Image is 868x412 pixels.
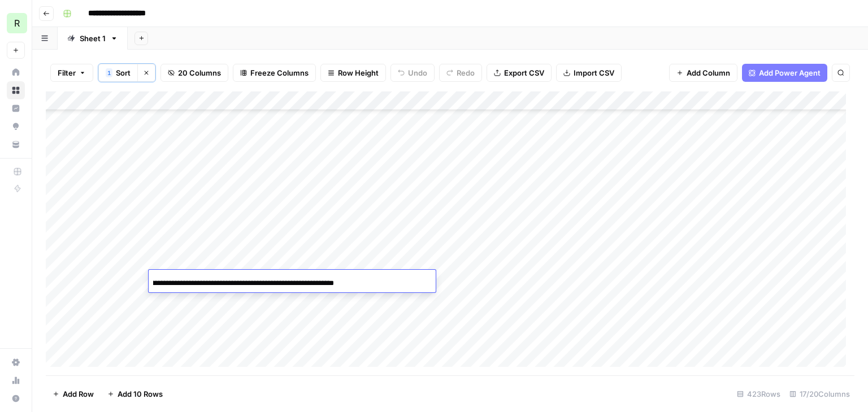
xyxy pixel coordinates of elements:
[457,67,475,78] span: Redo
[504,67,544,78] span: Export CSV
[7,135,25,154] a: Your Data
[63,388,94,400] span: Add Row
[106,68,112,77] div: 1
[574,67,614,78] span: Import CSV
[669,64,737,82] button: Add Column
[7,63,25,81] a: Home
[7,81,25,99] a: Browse
[732,385,785,403] div: 423 Rows
[7,371,25,389] a: Usage
[390,64,435,82] button: Undo
[101,385,170,403] button: Add 10 Rows
[58,67,76,78] span: Filter
[7,389,25,407] button: Help + Support
[116,67,131,78] span: Sort
[250,67,309,78] span: Freeze Columns
[338,67,379,78] span: Row Height
[759,67,821,78] span: Add Power Agent
[7,99,25,117] a: Insights
[439,64,482,82] button: Redo
[178,67,221,78] span: 20 Columns
[7,353,25,371] a: Settings
[320,64,386,82] button: Row Height
[107,68,111,77] span: 1
[14,16,20,30] span: R
[7,9,25,37] button: Workspace: Re-Leased
[233,64,316,82] button: Freeze Columns
[7,117,25,135] a: Opportunities
[58,27,128,50] a: Sheet 1
[487,64,552,82] button: Export CSV
[556,64,622,82] button: Import CSV
[50,64,93,82] button: Filter
[98,64,137,82] button: 1Sort
[160,64,228,82] button: 20 Columns
[742,64,827,82] button: Add Power Agent
[785,385,854,403] div: 17/20 Columns
[80,33,106,44] div: Sheet 1
[46,385,101,403] button: Add Row
[408,67,427,78] span: Undo
[118,388,163,400] span: Add 10 Rows
[687,67,730,78] span: Add Column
